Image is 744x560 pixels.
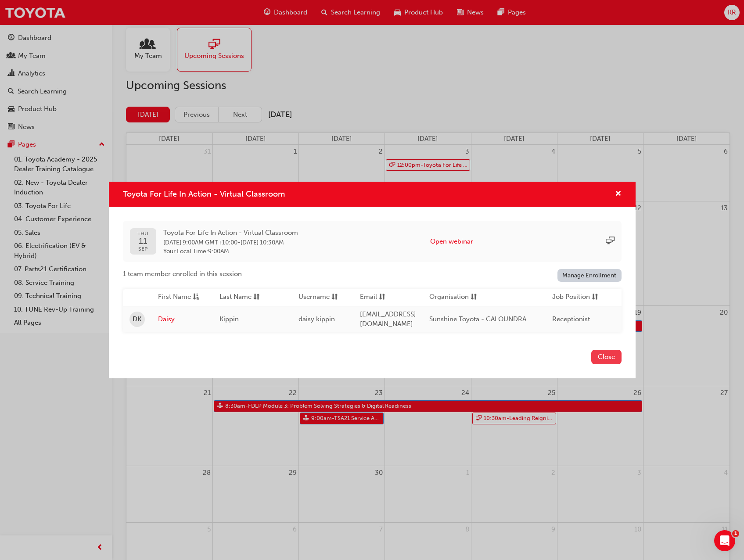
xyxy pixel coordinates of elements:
span: cross-icon [615,190,622,198]
button: Close [591,350,622,364]
span: Email [360,292,377,303]
button: Job Positionsorting-icon [552,292,600,303]
span: 11 [137,237,148,246]
div: - [163,228,298,255]
div: Toyota For Life In Action - Virtual Classroom [109,182,636,378]
button: Emailsorting-icon [360,292,408,303]
span: 1 team member enrolled in this session [123,269,242,279]
span: THU [137,231,148,237]
iframe: Intercom live chat [714,530,735,551]
button: First Nameasc-icon [158,292,206,303]
span: 1 [732,530,739,537]
span: sorting-icon [592,292,598,303]
span: sorting-icon [331,292,338,303]
span: Receptionist [552,315,590,323]
button: Open webinar [430,237,473,247]
span: Last Name [219,292,252,303]
span: [EMAIL_ADDRESS][DOMAIN_NAME] [360,310,416,328]
span: daisy.kippin [298,315,335,323]
span: asc-icon [193,292,199,303]
span: Kippin [219,315,239,323]
span: sorting-icon [471,292,477,303]
button: Organisationsorting-icon [429,292,478,303]
span: Sunshine Toyota - CALOUNDRA [429,315,526,323]
span: 11 Sep 2025 10:30AM [241,239,284,246]
span: DK [133,314,141,324]
a: Daisy [158,314,206,324]
span: sorting-icon [379,292,385,303]
span: sorting-icon [253,292,260,303]
button: Usernamesorting-icon [298,292,347,303]
span: Organisation [429,292,469,303]
span: Username [298,292,330,303]
span: Your Local Time : 9:00AM [163,248,298,255]
span: First Name [158,292,191,303]
button: cross-icon [615,189,622,200]
span: Job Position [552,292,590,303]
a: Manage Enrollment [557,269,622,282]
span: 11 Sep 2025 9:00AM GMT+10:00 [163,239,237,246]
button: Last Namesorting-icon [219,292,268,303]
span: sessionType_ONLINE_URL-icon [606,237,615,247]
span: SEP [137,246,148,252]
span: Toyota For Life In Action - Virtual Classroom [163,228,298,238]
span: Toyota For Life In Action - Virtual Classroom [123,189,285,199]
